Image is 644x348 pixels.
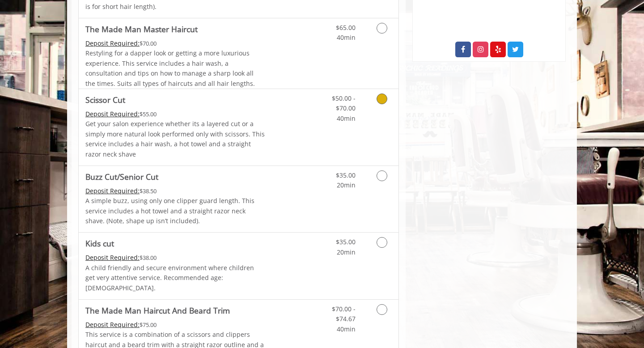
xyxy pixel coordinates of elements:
[85,304,230,317] b: The Made Man Haircut And Beard Trim
[85,109,265,119] div: $55.00
[85,119,265,159] p: Get your salon experience whether its a layered cut or a simply more natural look performed only ...
[85,263,265,293] p: A child friendly and secure environment where children get very attentive service. Recommended ag...
[85,38,265,48] div: $70.00
[85,320,265,330] div: $75.00
[337,114,356,123] span: 40min
[85,253,140,262] span: This service needs some Advance to be paid before we block your appointment
[85,320,140,329] span: This service needs some Advance to be paid before we block your appointment
[85,253,265,263] div: $38.00
[332,94,356,112] span: $50.00 - $70.00
[85,237,114,250] b: Kids cut
[85,23,198,35] b: The Made Man Master Haircut
[337,181,356,189] span: 20min
[85,110,140,118] span: This service needs some Advance to be paid before we block your appointment
[85,93,125,106] b: Scissor Cut
[337,33,356,42] span: 40min
[85,187,140,195] span: This service needs some Advance to be paid before we block your appointment
[336,171,356,179] span: $35.00
[337,248,356,256] span: 20min
[85,186,265,196] div: $38.50
[336,238,356,246] span: $35.00
[336,23,356,32] span: $65.00
[85,49,255,87] span: Restyling for a dapper look or getting a more luxurious experience. This service includes a hair ...
[337,325,356,333] span: 40min
[85,196,265,226] p: A simple buzz, using only one clipper guard length. This service includes a hot towel and a strai...
[85,39,140,47] span: This service needs some Advance to be paid before we block your appointment
[85,170,158,183] b: Buzz Cut/Senior Cut
[332,305,356,323] span: $70.00 - $74.67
